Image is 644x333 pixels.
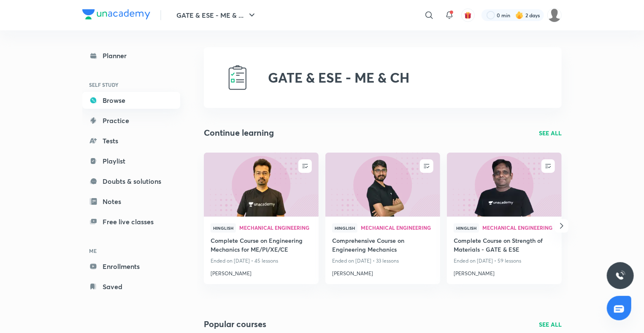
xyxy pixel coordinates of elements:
a: Company Logo [82,9,150,21]
button: avatar [461,8,475,22]
h2: Popular courses [204,318,266,330]
a: [PERSON_NAME] [332,266,433,277]
span: Hinglish [332,223,357,233]
a: [PERSON_NAME] [211,266,312,277]
a: Complete Course on Engineering Mechanics for ME/PI/XE/CE [211,236,312,255]
a: Enrollments [82,258,180,275]
a: new-thumbnail [447,153,562,217]
a: SEE ALL [539,129,562,137]
img: streak [515,11,524,19]
h2: GATE & ESE - ME & CH [268,70,409,86]
a: Mechanical Engineering [482,225,555,231]
img: avatar [464,11,472,19]
a: Tests [82,132,180,149]
a: Notes [82,193,180,210]
a: new-thumbnail [325,153,440,217]
h6: ME [82,244,180,258]
img: GATE & ESE - ME & CH [224,64,251,91]
span: Hinglish [211,223,236,233]
a: Doubts & solutions [82,173,180,190]
button: GATE & ESE - ME & ... [171,7,262,24]
img: new-thumbnail [324,152,441,217]
h2: Continue learning [204,126,274,139]
h6: SELF STUDY [82,78,180,92]
a: Saved [82,278,180,295]
img: ttu [615,271,625,281]
span: Mechanical Engineering [482,225,555,230]
img: Company Logo [82,9,150,19]
p: Ended on [DATE] • 33 lessons [332,255,433,266]
a: SEE ALL [539,320,562,329]
a: Mechanical Engineering [239,225,312,231]
a: new-thumbnail [204,153,319,217]
span: Mechanical Engineering [239,225,312,230]
a: [PERSON_NAME] [454,266,555,277]
img: new-thumbnail [203,152,319,217]
img: Prashant Kumar [547,8,562,22]
a: Playlist [82,153,180,169]
a: Free live classes [82,213,180,230]
p: Ended on [DATE] • 45 lessons [211,255,312,266]
img: new-thumbnail [446,152,563,217]
p: Ended on [DATE] • 59 lessons [454,255,555,266]
span: Hinglish [454,223,479,233]
a: Planner [82,47,180,64]
a: Browse [82,92,180,109]
a: Complete Course on Strength of Materials - GATE & ESE [454,236,555,255]
span: Mechanical Engineering [361,225,433,230]
a: Comprehensive Course on Engineering Mechanics [332,236,433,255]
a: Mechanical Engineering [361,225,433,231]
a: Practice [82,112,180,129]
